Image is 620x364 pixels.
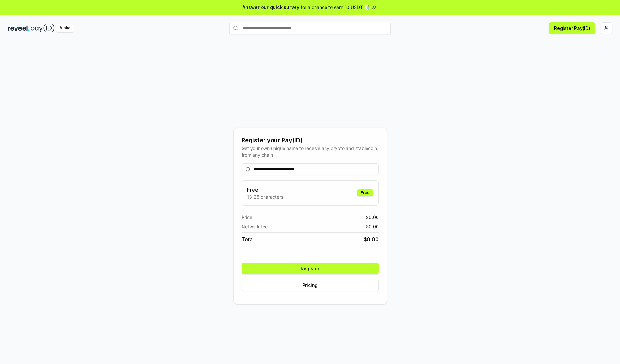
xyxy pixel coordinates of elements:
[242,263,379,274] button: Register
[242,145,379,158] div: Get your own unique name to receive any crypto and stablecoin, from any chain
[301,4,370,11] span: for a chance to earn 10 USDT 📝
[366,223,379,230] span: $ 0.00
[549,22,595,34] button: Register Pay(ID)
[247,193,283,200] p: 13-25 characters
[366,214,379,221] span: $ 0.00
[357,189,373,196] div: Free
[242,235,254,243] span: Total
[364,235,379,243] span: $ 0.00
[242,223,268,230] span: Network fee
[247,186,283,193] h3: Free
[242,214,252,221] span: Price
[242,280,379,291] button: Pricing
[242,136,379,145] div: Register your Pay(ID)
[8,24,29,32] img: reveel_dark
[56,24,74,32] div: Alpha
[243,4,299,11] span: Answer our quick survey
[31,24,55,32] img: pay_id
